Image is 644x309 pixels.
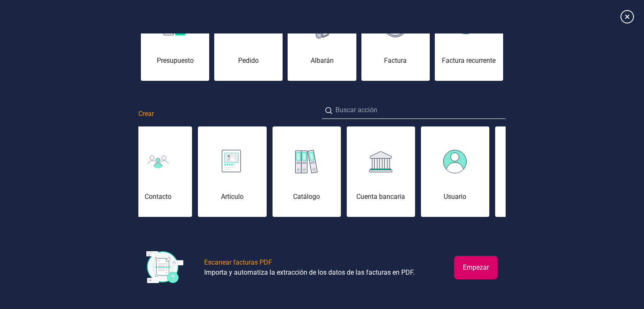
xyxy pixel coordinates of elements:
div: Cuenta bancaria [347,192,415,202]
div: Presupuesto [141,56,209,66]
img: img-articulo.svg [222,150,242,173]
input: Buscar acción [322,102,506,119]
div: Albarán [288,56,356,66]
div: Factura [361,56,430,66]
div: Pedido [214,56,283,66]
img: img-catalogo.svg [295,150,318,173]
img: img-escanear-facturas-pdf.svg [146,251,184,284]
div: Usuario [421,192,489,202]
div: Factura recurrente [435,56,503,66]
img: img-cuenta-bancaria.svg [369,151,392,173]
div: Escanear facturas PDF [204,257,272,268]
div: Departamento [495,192,563,202]
div: Artículo [198,192,266,202]
div: Importa y automatiza la extracción de los datos de las facturas en PDF. [204,268,415,278]
div: Contacto [124,192,192,202]
img: img-usuario.svg [443,150,467,173]
span: Crear [138,109,154,119]
button: Empezar [454,256,498,279]
div: Catálogo [273,192,341,202]
img: img-cliente.svg [146,155,170,169]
